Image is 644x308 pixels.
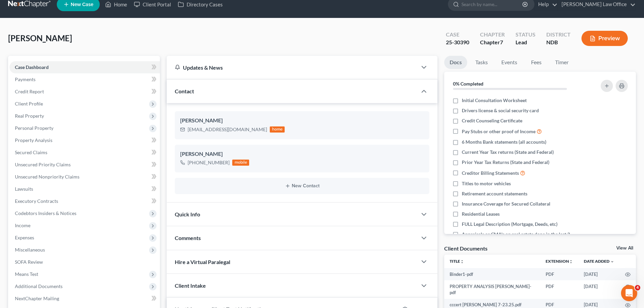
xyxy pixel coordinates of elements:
[15,210,76,216] span: Codebtors Insiders & Notices
[15,64,49,70] span: Case Dashboard
[8,33,72,43] span: [PERSON_NAME]
[550,56,574,69] a: Timer
[71,2,93,7] span: New Case
[462,159,549,166] span: Prior Year Tax Returns (State and Federal)
[188,159,230,166] div: [PHONE_NUMBER]
[175,259,230,265] span: Hire a Virtual Paralegal
[9,146,160,159] a: Secured Claims
[175,211,200,217] span: Quick Info
[581,31,628,46] button: Preview
[569,260,573,264] i: unfold_more
[462,180,511,187] span: Titles to motor vehicles
[9,195,160,207] a: Executory Contracts
[450,259,464,264] a: Titleunfold_more
[444,245,487,252] div: Client Documents
[546,31,571,39] div: District
[9,73,160,86] a: Payments
[635,285,640,290] span: 4
[9,159,160,171] a: Unsecured Priority Claims
[15,186,33,192] span: Lawsuits
[462,128,535,135] span: Pay Stubs or other proof of Income
[175,282,206,289] span: Client Intake
[15,283,63,289] span: Additional Documents
[446,31,469,39] div: Case
[578,268,620,280] td: [DATE]
[175,88,194,94] span: Contact
[180,117,424,125] div: [PERSON_NAME]
[15,259,43,265] span: SOFA Review
[462,117,522,124] span: Credit Counseling Certificate
[15,113,44,119] span: Real Property
[460,260,464,264] i: unfold_more
[270,126,285,133] div: home
[546,39,571,46] div: NDB
[15,271,38,277] span: Means Test
[175,235,201,241] span: Comments
[462,190,527,197] span: Retirement account statements
[496,56,523,69] a: Events
[516,31,535,39] div: Status
[15,247,45,253] span: Miscellaneous
[546,259,573,264] a: Extensionunfold_more
[15,174,79,180] span: Unsecured Nonpriority Claims
[584,259,614,264] a: Date Added expand_more
[232,160,249,166] div: mobile
[610,260,614,264] i: expand_more
[621,285,637,301] iframe: Intercom live chat
[9,171,160,183] a: Unsecured Nonpriority Claims
[462,211,500,217] span: Residential Leases
[9,183,160,195] a: Lawsuits
[462,149,554,156] span: Current Year Tax returns (State and Federal)
[175,64,409,71] div: Updates & News
[470,56,493,69] a: Tasks
[578,280,620,299] td: [DATE]
[180,150,424,158] div: [PERSON_NAME]
[444,280,540,299] td: PROPERTY ANALYSIS [PERSON_NAME]-pdf
[15,89,44,94] span: Credit Report
[9,256,160,268] a: SOFA Review
[15,101,43,106] span: Client Profile
[462,139,546,145] span: 6 Months Bank statements (all accounts)
[462,170,519,176] span: Creditor Billing Statements
[525,56,547,69] a: Fees
[446,39,469,46] div: 25-30390
[15,137,52,143] span: Property Analysis
[15,235,34,240] span: Expenses
[444,56,467,69] a: Docs
[462,221,557,228] span: FULL Legal Description (Mortgage, Deeds, etc)
[453,81,483,87] strong: 0% Completed
[180,183,424,189] button: New Contact
[540,280,578,299] td: PDF
[15,76,35,82] span: Payments
[9,86,160,98] a: Credit Report
[462,97,527,104] span: Initial Consultation Worksheet
[516,39,535,46] div: Lead
[9,134,160,146] a: Property Analysis
[15,198,58,204] span: Executory Contracts
[480,31,505,39] div: Chapter
[9,292,160,305] a: NextChapter Mailing
[188,126,267,133] div: [EMAIL_ADDRESS][DOMAIN_NAME]
[444,268,540,280] td: Binder1-pdf
[480,39,505,46] div: Chapter
[15,295,59,301] span: NextChapter Mailing
[15,149,47,155] span: Secured Claims
[616,246,633,251] a: View All
[462,200,550,207] span: Insurance Coverage for Secured Collateral
[9,61,160,73] a: Case Dashboard
[15,125,53,131] span: Personal Property
[462,107,539,114] span: Drivers license & social security card
[540,268,578,280] td: PDF
[500,39,503,45] span: 7
[462,231,582,244] span: Appraisals or CMA's on real estate done in the last 3 years OR required by attorney
[15,162,71,167] span: Unsecured Priority Claims
[15,222,30,228] span: Income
